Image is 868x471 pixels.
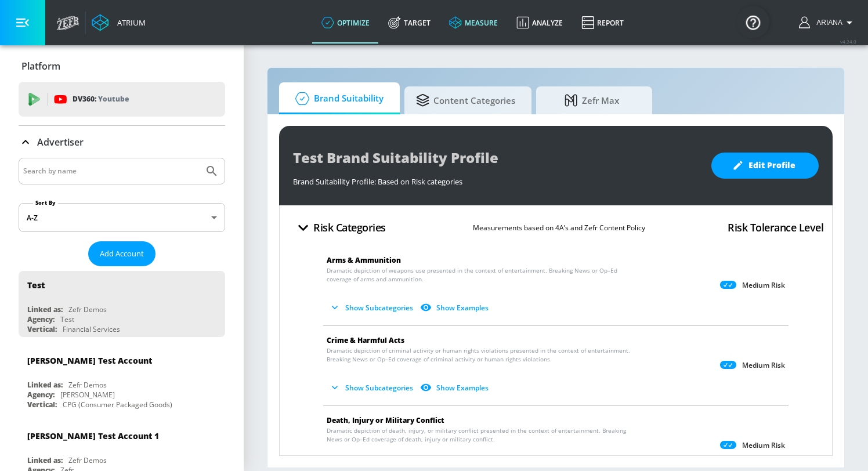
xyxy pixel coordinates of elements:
[327,415,444,425] span: Death, Injury or Military Conflict
[23,164,199,179] input: Search by name
[88,241,155,266] button: Add Account
[711,153,819,179] button: Edit Profile
[572,2,633,44] a: Report
[288,214,390,241] button: Risk Categories
[73,93,129,106] p: DV360:
[327,255,401,265] span: Arms & Ammunition
[742,281,785,290] p: Medium Risk
[737,6,769,38] button: Open Resource Center
[27,305,63,314] div: Linked as:
[60,390,115,400] div: [PERSON_NAME]
[68,455,107,465] div: Zefr Demos
[379,2,440,44] a: Target
[27,380,63,390] div: Linked as:
[293,171,700,187] div: Brand Suitability Profile: Based on Risk categories
[327,346,635,364] span: Dramatic depiction of criminal activity or human rights violations presented in the context of en...
[327,426,635,444] span: Dramatic depiction of death, injury, or military conflict presented in the context of entertainme...
[742,361,785,370] p: Medium Risk
[742,441,785,450] p: Medium Risk
[27,355,152,366] div: [PERSON_NAME] Test Account
[291,85,384,113] span: Brand Suitability
[63,400,172,410] div: CPG (Consumer Packaged Goods)
[68,380,107,390] div: Zefr Demos
[60,314,74,324] div: Test
[68,305,107,314] div: Zefr Demos
[327,335,404,345] span: Crime & Harmful Acts
[19,126,225,158] div: Advertiser
[416,86,515,114] span: Content Categories
[19,50,225,82] div: Platform
[19,271,225,337] div: TestLinked as:Zefr DemosAgency:TestVertical:Financial Services
[19,346,225,412] div: [PERSON_NAME] Test AccountLinked as:Zefr DemosAgency:[PERSON_NAME]Vertical:CPG (Consumer Packaged...
[19,203,225,232] div: A-Z
[473,222,645,234] p: Measurements based on 4A’s and Zefr Content Policy
[19,82,225,117] div: DV360: Youtube
[27,390,55,400] div: Agency:
[735,158,795,173] span: Edit Profile
[548,86,636,114] span: Zefr Max
[728,219,823,236] h4: Risk Tolerance Level
[327,266,635,284] span: Dramatic depiction of weapons use presented in the context of entertainment. Breaking News or Op–...
[92,14,146,31] a: Atrium
[27,430,159,441] div: [PERSON_NAME] Test Account 1
[840,38,856,45] span: v 4.24.0
[37,136,84,148] p: Advertiser
[418,298,493,317] button: Show Examples
[418,378,493,397] button: Show Examples
[799,16,856,30] button: Ariana
[27,400,57,410] div: Vertical:
[812,19,842,27] span: login as: ariana.karzai@zefr.com
[440,2,507,44] a: measure
[27,314,55,324] div: Agency:
[63,324,120,334] div: Financial Services
[98,93,129,105] p: Youtube
[21,60,60,73] p: Platform
[27,280,45,291] div: Test
[312,2,379,44] a: optimize
[327,298,418,317] button: Show Subcategories
[27,324,57,334] div: Vertical:
[113,17,146,28] div: Atrium
[507,2,572,44] a: Analyze
[100,247,144,260] span: Add Account
[313,219,386,236] h4: Risk Categories
[327,378,418,397] button: Show Subcategories
[33,199,58,206] label: Sort By
[27,455,63,465] div: Linked as:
